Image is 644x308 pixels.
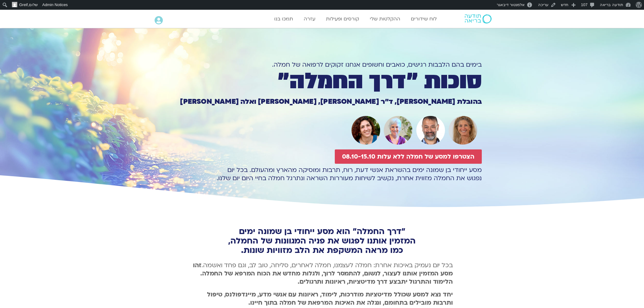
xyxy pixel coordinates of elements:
p: מסע ייחודי בן שמונה ימים בהשראת אנשי דעת, רוח, תרבות ומוסיקה מהארץ ומהעולם. בכל יום נפגוש את החמל... [162,166,482,182]
a: לוח שידורים [408,13,440,25]
h1: סוכות ״דרך החמלה״ [162,71,482,92]
h1: בימים בהם הלבבות רגישים, כואבים וחשופים אנחנו זקוקים לרפואה של חמלה. [162,61,482,69]
b: יחד נצא למסע שכולל מדיטציות מודרכות, לימוד, ראיונות עם אנשי מדע, מיינדפולנס, טיפול ותרבות מובילים... [207,290,453,307]
a: עזרה [301,13,318,25]
a: קורסים ופעילות [323,13,362,25]
b: זהו מסע המזמין אותנו לעצור, לנשום, להתמסר לרוך, ולגלות מחדש את הכוח המרפא של החמלה. הלימוד והתרגו... [193,261,453,286]
span: הצטרפו למסע של חמלה ללא עלות 08.10-15.10 [342,153,474,160]
a: ההקלטות שלי [367,13,403,25]
h1: בהובלת [PERSON_NAME], ד״ר [PERSON_NAME], [PERSON_NAME] ואלה [PERSON_NAME] [162,98,482,105]
p: בכל יום נעמיק באיכות אחרת: חמלה לעצמנו, חמלה לאחרים, סליחה, טוב לב, וגם פחד ואשמה. [191,261,453,286]
a: הצטרפו למסע של חמלה ללא עלות 08.10-15.10 [335,149,482,164]
img: תודעה בריאה [465,14,492,23]
a: תמכו בנו [271,13,296,25]
span: Greif [19,2,28,7]
h2: "דרך החמלה" הוא מסע ייחודי בן שמונה ימים המזמין אותנו לפגוש את פניה המגוונות של החמלה, כמו מראה ה... [191,227,453,255]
